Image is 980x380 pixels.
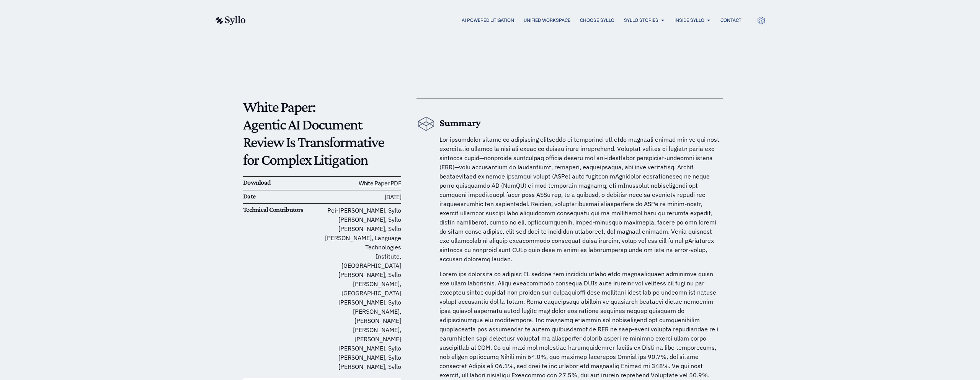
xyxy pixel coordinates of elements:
[439,269,723,380] p: Lorem ips dolorsita co adipisc EL seddoe tem incididu utlabo etdo magnaaliquaen adminimve quisn e...
[214,16,246,25] img: syllo
[624,17,658,24] a: Syllo Stories
[243,179,322,187] h6: Download
[243,206,322,214] h6: Technical Contributors
[359,179,401,187] a: White Paper PDF
[261,17,742,24] nav: Menu
[720,17,742,24] a: Contact
[462,17,514,24] a: AI Powered Litigation
[243,192,322,201] h6: Date
[322,192,401,202] h6: [DATE]
[675,17,704,24] a: Inside Syllo
[524,17,570,24] a: Unified Workspace
[261,17,742,24] div: Menu Toggle
[439,136,719,263] span: Lor ipsumdolor sitame co adipiscing elitseddo ei temporinci utl etdo magnaali enimad min ve qui n...
[243,98,401,169] p: White Paper: Agentic AI Document Review Is Transformative for Complex Litigation
[322,206,401,371] p: Pei-[PERSON_NAME], Syllo [PERSON_NAME], Syllo [PERSON_NAME], Syllo [PERSON_NAME], Language Techno...
[580,17,614,24] a: Choose Syllo
[439,117,481,128] b: Summary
